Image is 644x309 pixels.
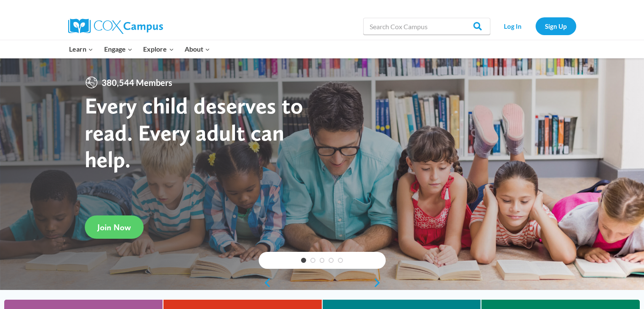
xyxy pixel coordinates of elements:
[320,258,325,263] a: 3
[310,258,315,263] a: 2
[363,18,490,35] input: Search Cox Campus
[185,44,210,55] span: About
[104,44,133,55] span: Engage
[301,258,306,263] a: 1
[536,17,576,35] a: Sign Up
[329,258,334,263] a: 4
[259,278,271,288] a: previous
[85,92,303,173] strong: Every child deserves to read. Every adult can help.
[495,17,531,35] a: Log In
[259,274,386,291] div: content slider buttons
[97,222,131,232] span: Join Now
[373,278,386,288] a: next
[98,76,176,89] span: 380,544 Members
[69,44,93,55] span: Learn
[495,17,576,35] nav: Secondary Navigation
[85,215,144,239] a: Join Now
[68,19,163,34] img: Cox Campus
[64,40,216,58] nav: Primary Navigation
[143,44,174,55] span: Explore
[338,258,343,263] a: 5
